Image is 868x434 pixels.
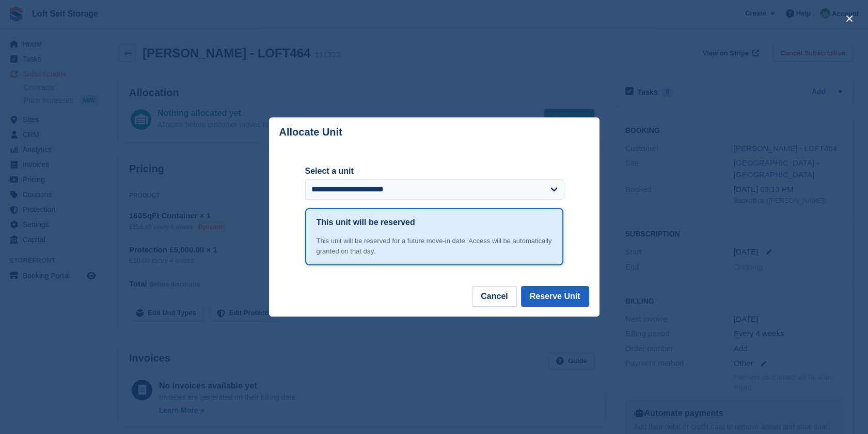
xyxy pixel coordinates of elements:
[317,236,552,256] div: This unit will be reserved for a future move-in date. Access will be automatically granted on tha...
[279,126,342,138] p: Allocate Unit
[521,286,589,307] button: Reserve Unit
[317,216,415,229] h1: This unit will be reserved
[305,165,563,177] label: Select a unit
[472,286,516,307] button: Cancel
[841,10,858,27] button: close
